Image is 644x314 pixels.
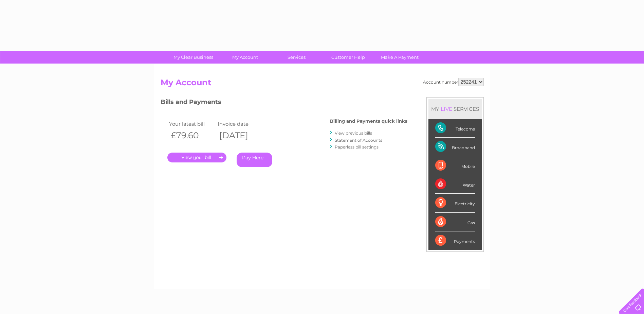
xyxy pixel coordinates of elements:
[372,51,428,64] a: Make A Payment
[335,144,379,150] a: Paperless bill settings
[435,138,475,156] div: Broadband
[428,99,482,119] div: MY SERVICES
[435,175,475,194] div: Water
[335,138,382,143] a: Statement of Accounts
[165,51,221,64] a: My Clear Business
[217,51,273,64] a: My Account
[269,51,325,64] a: Services
[237,153,272,167] a: Pay Here
[167,128,216,142] th: £79.60
[161,97,407,109] h3: Bills and Payments
[216,119,265,128] td: Invoice date
[435,156,475,175] div: Mobile
[167,119,216,128] td: Your latest bill
[423,78,484,86] div: Account number
[330,119,407,124] h4: Billing and Payments quick links
[435,231,475,250] div: Payments
[439,106,454,112] div: LIVE
[435,194,475,212] div: Electricity
[435,213,475,231] div: Gas
[335,130,372,136] a: View previous bills
[216,128,265,142] th: [DATE]
[435,119,475,138] div: Telecoms
[320,51,376,64] a: Customer Help
[167,153,226,162] a: .
[161,78,484,91] h2: My Account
